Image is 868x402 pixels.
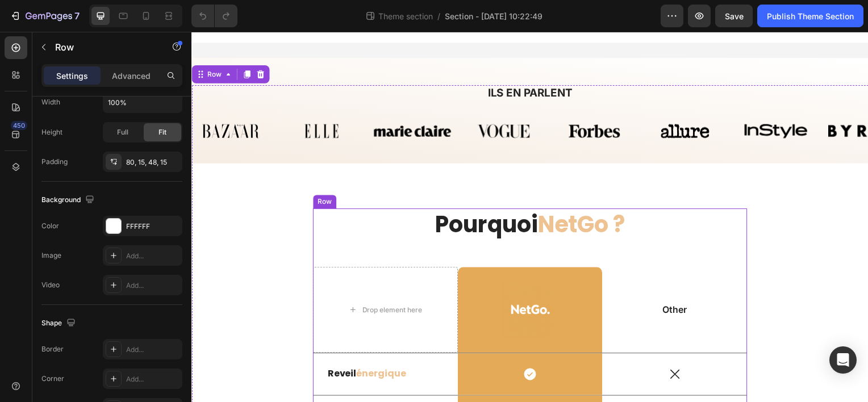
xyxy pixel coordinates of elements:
[829,346,857,374] div: Open Intercom Messenger
[41,280,60,290] div: Video
[126,345,180,355] div: Add...
[112,70,151,82] p: Advanced
[191,32,868,402] iframe: Design area
[415,274,558,286] p: Other
[14,37,32,48] div: Row
[74,9,80,23] p: 7
[41,157,68,167] div: Padding
[437,10,440,22] span: /
[137,338,253,350] p: Reveil
[126,251,180,261] div: Add...
[5,5,85,27] button: 7
[183,85,261,114] img: gempages_580885383789675438-28664a11-792a-41f5-b130-ec7a3ed24464.svg
[191,5,237,27] div: Undo/Redo
[122,178,560,210] h2: Pourquoi
[126,374,180,384] div: Add...
[41,221,59,231] div: Color
[757,5,863,27] button: Publish Theme Section
[41,97,60,107] div: Width
[56,70,88,82] p: Settings
[126,221,180,232] div: FFFFFF
[725,11,744,21] span: Save
[158,127,166,137] span: Fit
[41,250,61,261] div: Image
[126,280,180,291] div: Add...
[549,85,627,114] img: gempages_580885383789675438-77a01f66-2dec-4e22-86e1-f9590bfa09f3.svg
[41,192,97,208] div: Background
[55,40,152,54] p: Row
[366,85,444,114] img: gempages_580885383789675438-8f20710d-a04d-415d-86ae-076a1992c2a0.svg
[41,127,62,137] div: Height
[117,127,128,137] span: Full
[41,344,64,354] div: Border
[312,252,369,308] img: gempages_580885383789675438-edeb292e-a01b-4b9f-9080-f92267ff0ebe.png
[349,178,436,210] span: NetGo ?
[641,85,719,114] img: gempages_580885383789675438-b9fa88cf-cbcd-44eb-b899-80eeae35c039.svg
[172,275,232,284] div: Drop element here
[11,121,27,130] div: 450
[103,92,182,112] input: Auto
[124,166,143,176] div: Row
[298,55,383,68] strong: ILS EN PARLENT
[41,316,78,331] div: Shape
[767,10,854,22] div: Publish Theme Section
[715,5,753,27] button: Save
[41,374,64,384] div: Corner
[126,157,180,167] div: 80, 15, 48, 15
[445,10,542,22] span: Section - [DATE] 10:22:49
[376,10,435,22] span: Theme section
[458,85,536,114] img: gempages_580885383789675438-5acb4c5f-703e-4c44-b6a2-57019c827085.svg
[91,85,169,114] img: gempages_580885383789675438-2580d8ce-f0b5-42b2-9a01-1b26570b8d47.svg
[275,85,353,114] img: gempages_580885383789675438-d992f1a9-e4e3-40b8-9326-0eed37462324.svg
[166,337,216,350] span: énergique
